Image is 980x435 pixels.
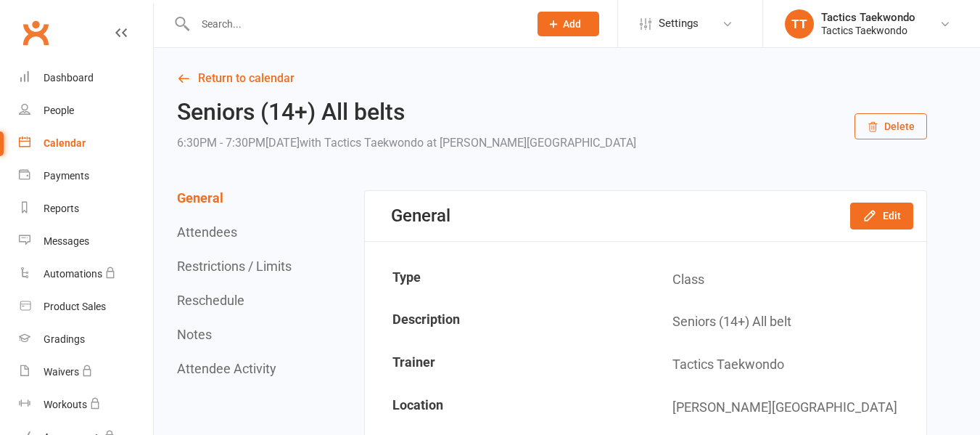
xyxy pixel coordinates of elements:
div: Dashboard [44,72,94,84]
div: Tactics Taekwondo [821,11,915,24]
button: Notes [177,327,212,342]
span: Add [563,18,581,30]
td: Trainer [366,344,645,386]
a: Payments [19,160,153,192]
a: Calendar [19,127,153,160]
a: Return to calendar [177,68,927,89]
button: Edit [850,203,913,229]
div: People [44,105,74,116]
button: Add [538,12,599,36]
a: Waivers [19,356,153,389]
a: Reports [19,192,153,225]
button: Delete [855,113,927,139]
button: Reschedule [177,293,244,308]
a: Gradings [19,323,153,356]
a: Automations [19,258,153,290]
td: [PERSON_NAME][GEOGRAPHIC_DATA] [646,387,925,428]
td: Seniors (14+) All belt [646,301,925,343]
td: Description [366,301,645,343]
td: Class [646,259,925,301]
span: at [PERSON_NAME][GEOGRAPHIC_DATA] [427,136,636,150]
div: 6:30PM - 7:30PM[DATE] [177,133,636,153]
a: Clubworx [17,15,54,51]
div: Workouts [44,399,87,410]
button: General [177,190,223,206]
div: Calendar [44,137,86,149]
td: Location [366,387,645,428]
div: Gradings [44,333,85,345]
input: Search... [191,14,519,34]
a: People [19,94,153,127]
div: Tactics Taekwondo [821,24,915,37]
div: Messages [44,235,89,247]
span: Settings [659,7,699,40]
div: Product Sales [44,301,106,312]
a: Messages [19,225,153,258]
h2: Seniors (14+) All belts [177,99,636,125]
div: Automations [44,268,102,280]
td: Type [366,259,645,301]
button: Attendee Activity [177,361,276,376]
a: Product Sales [19,290,153,323]
span: with Tactics Taekwondo [300,136,424,150]
div: Waivers [44,366,79,378]
a: Dashboard [19,62,153,94]
a: Workouts [19,389,153,421]
button: Restrictions / Limits [177,259,292,274]
div: TT [785,9,814,38]
div: Payments [44,170,89,182]
button: Attendees [177,224,237,240]
div: General [391,206,450,226]
div: Reports [44,203,79,214]
td: Tactics Taekwondo [646,344,925,386]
